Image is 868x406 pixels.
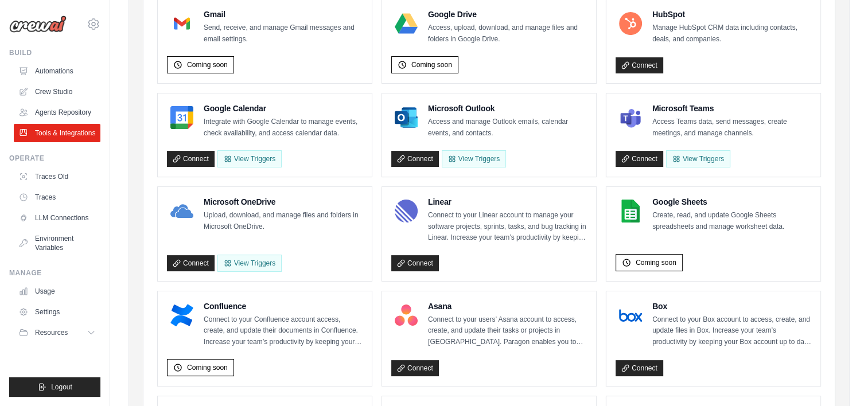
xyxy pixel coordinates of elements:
h4: Box [652,300,811,312]
: View Triggers [442,150,506,167]
h4: Microsoft Outlook [428,103,587,114]
button: View Triggers [217,150,282,167]
p: Connect to your Box account to access, create, and update files in Box. Increase your team’s prod... [652,314,811,348]
h4: Asana [428,300,587,312]
p: Access and manage Outlook emails, calendar events, and contacts. [428,116,587,139]
: View Triggers [217,255,282,272]
p: Upload, download, and manage files and folders in Microsoft OneDrive. [204,210,363,232]
p: Create, read, and update Google Sheets spreadsheets and manage worksheet data. [652,210,811,232]
img: Google Sheets Logo [619,200,642,222]
div: Manage [9,268,100,278]
img: Google Calendar Logo [170,106,193,129]
p: Integrate with Google Calendar to manage events, check availability, and access calendar data. [204,116,363,139]
a: Connect [391,360,439,376]
div: Operate [9,154,100,163]
a: Crew Studio [14,83,100,101]
a: Connect [167,151,215,167]
a: Environment Variables [14,229,100,257]
img: Linear Logo [395,200,418,222]
div: Build [9,48,100,57]
p: Access Teams data, send messages, create meetings, and manage channels. [652,116,811,139]
button: Resources [14,323,100,342]
span: Coming soon [187,60,228,69]
: View Triggers [666,150,730,167]
a: Tools & Integrations [14,124,100,142]
a: Connect [167,255,215,271]
h4: Gmail [204,9,363,20]
a: Connect [616,57,663,73]
a: Automations [14,62,100,80]
h4: Confluence [204,300,363,312]
a: LLM Connections [14,209,100,227]
p: Send, receive, and manage Gmail messages and email settings. [204,22,363,45]
img: Microsoft OneDrive Logo [170,200,193,222]
span: Coming soon [636,258,676,267]
a: Connect [391,255,439,271]
h4: Google Sheets [652,196,811,208]
img: Confluence Logo [170,304,193,327]
a: Agents Repository [14,103,100,122]
a: Connect [616,360,663,376]
a: Usage [14,282,100,300]
h4: Linear [428,196,587,208]
span: Coming soon [411,60,452,69]
a: Connect [616,151,663,167]
span: Coming soon [187,363,228,372]
img: Microsoft Outlook Logo [395,106,418,129]
img: Asana Logo [395,304,418,327]
p: Manage HubSpot CRM data including contacts, deals, and companies. [652,22,811,45]
button: Logout [9,377,100,397]
p: Access, upload, download, and manage files and folders in Google Drive. [428,22,587,45]
h4: Google Drive [428,9,587,20]
img: HubSpot Logo [619,12,642,35]
a: Connect [391,151,439,167]
a: Settings [14,303,100,321]
h4: Google Calendar [204,103,363,114]
span: Resources [35,328,68,337]
span: Logout [51,382,72,392]
img: Gmail Logo [170,12,193,35]
h4: Microsoft Teams [652,103,811,114]
p: Connect to your users’ Asana account to access, create, and update their tasks or projects in [GE... [428,314,587,348]
img: Google Drive Logo [395,12,418,35]
p: Connect to your Confluence account access, create, and update their documents in Confluence. Incr... [204,314,363,348]
img: Microsoft Teams Logo [619,106,642,129]
a: Traces [14,188,100,206]
p: Connect to your Linear account to manage your software projects, sprints, tasks, and bug tracking... [428,210,587,244]
img: Logo [9,15,67,33]
img: Box Logo [619,304,642,327]
h4: HubSpot [652,9,811,20]
h4: Microsoft OneDrive [204,196,363,208]
a: Traces Old [14,167,100,186]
